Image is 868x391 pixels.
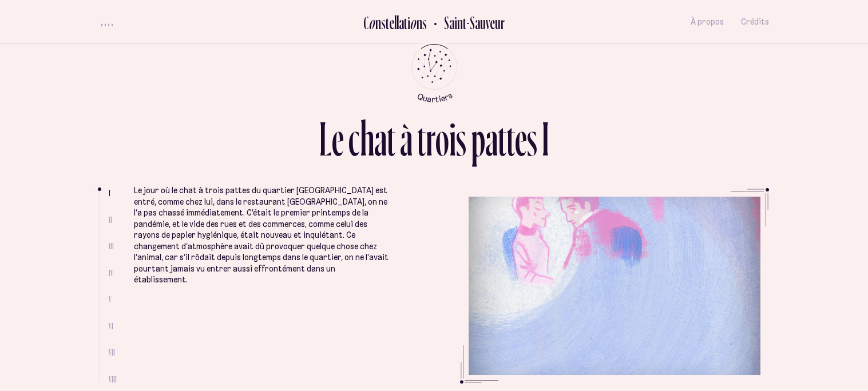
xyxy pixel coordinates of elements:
div: h [360,114,374,163]
div: L [319,114,332,163]
div: t [386,13,389,32]
span: II [109,215,112,225]
div: t [387,114,395,163]
div: s [422,13,427,32]
div: C [363,13,368,32]
div: o [410,13,417,32]
span: VII [109,348,115,357]
div: o [368,13,375,32]
span: V [109,294,112,304]
span: III [109,241,114,251]
div: l [397,13,399,32]
div: i [407,13,410,32]
div: a [374,114,387,163]
span: IV [109,268,113,278]
div: I [542,114,549,163]
div: l [394,13,397,32]
div: n [375,13,381,32]
div: e [332,114,344,163]
div: s [456,114,466,163]
span: I [109,188,110,198]
div: r [426,114,435,163]
span: À propos [691,17,724,27]
h2: Saint-Sauveur [435,13,505,32]
div: a [399,13,404,32]
div: e [389,13,394,32]
div: à [400,114,413,163]
div: t [417,114,426,163]
span: VI [109,321,113,331]
button: Crédits [741,9,769,35]
p: Le jour où le chat à trois pattes du quartier [GEOGRAPHIC_DATA] est entré, comme chez lui, dans l... [134,185,389,286]
div: c [348,114,360,163]
tspan: Quartiers [416,90,454,104]
div: s [527,114,537,163]
div: e [515,114,527,163]
div: t [498,114,506,163]
div: p [471,114,485,163]
div: t [506,114,515,163]
button: volume audio [100,16,114,28]
div: o [435,114,449,163]
button: À propos [691,9,724,35]
div: s [381,13,386,32]
span: VIII [109,374,117,384]
div: n [417,13,422,32]
button: Retour au menu principal [401,44,467,103]
span: Crédits [741,17,769,27]
div: a [485,114,498,163]
div: i [449,114,456,163]
div: t [404,13,407,32]
button: Retour au Quartier [427,13,505,31]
